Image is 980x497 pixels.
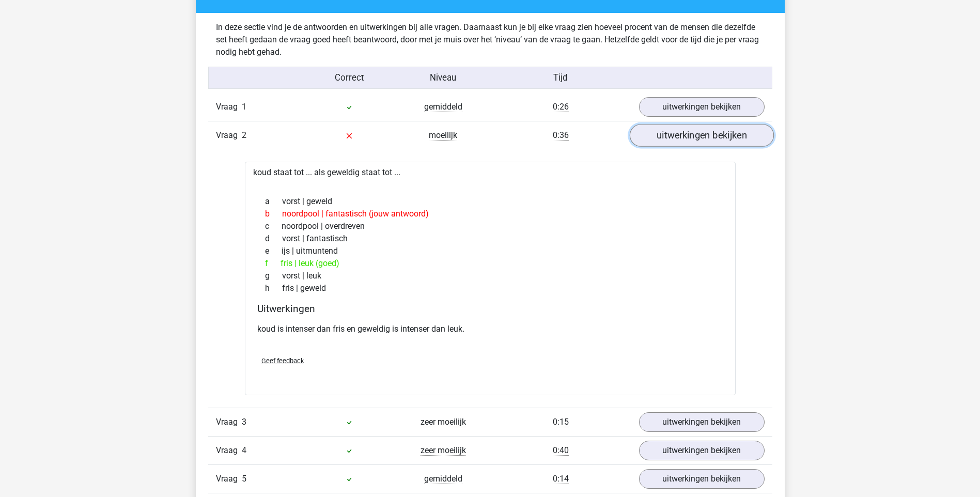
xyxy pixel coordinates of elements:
span: gemiddeld [424,102,462,112]
span: f [265,257,281,270]
span: 0:36 [553,130,569,141]
div: vorst | fantastisch [257,232,723,245]
span: Vraag [216,416,242,428]
span: 5 [242,474,246,484]
span: 0:14 [553,474,569,484]
p: koud is intenser dan fris en geweldig is intenser dan leuk. [257,323,723,335]
span: 2 [242,130,246,140]
div: Niveau [396,71,490,84]
div: In deze sectie vind je de antwoorden en uitwerkingen bij alle vragen. Daarnaast kun je bij elke v... [208,21,772,58]
span: 3 [242,417,246,427]
div: vorst | leuk [257,270,723,282]
a: uitwerkingen bekijken [639,412,765,432]
span: h [265,282,282,294]
a: uitwerkingen bekijken [639,97,765,117]
div: noordpool | overdreven [257,220,723,232]
span: moeilijk [429,130,457,141]
span: 0:40 [553,445,569,456]
span: Geef feedback [261,357,304,365]
div: Tijd [490,71,631,84]
span: a [265,195,282,208]
div: noordpool | fantastisch (jouw antwoord) [257,208,723,220]
span: 1 [242,102,246,112]
a: uitwerkingen bekijken [639,469,765,489]
span: g [265,270,282,282]
span: c [265,220,282,232]
a: uitwerkingen bekijken [639,441,765,460]
a: uitwerkingen bekijken [629,124,773,147]
span: gemiddeld [424,474,462,484]
div: ijs | uitmuntend [257,245,723,257]
span: b [265,208,282,220]
span: 4 [242,445,246,455]
div: fris | geweld [257,282,723,294]
div: Correct [302,71,396,84]
span: Vraag [216,473,242,485]
span: Vraag [216,129,242,142]
span: 0:15 [553,417,569,427]
span: Vraag [216,444,242,457]
h4: Uitwerkingen [257,303,723,315]
span: Vraag [216,101,242,113]
span: d [265,232,282,245]
div: koud staat tot ... als geweldig staat tot ... [245,162,736,395]
span: e [265,245,282,257]
span: zeer moeilijk [421,445,466,456]
span: zeer moeilijk [421,417,466,427]
div: vorst | geweld [257,195,723,208]
div: fris | leuk (goed) [257,257,723,270]
span: 0:26 [553,102,569,112]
